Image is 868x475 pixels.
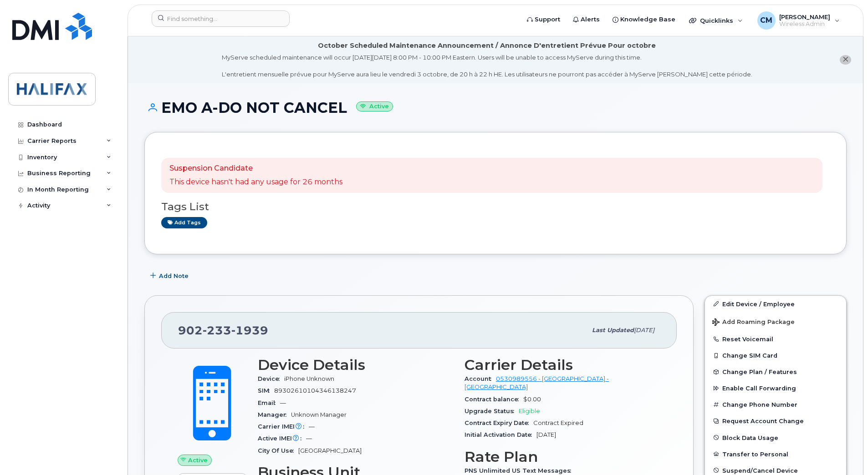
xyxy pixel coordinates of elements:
[258,399,280,406] span: Email
[465,396,523,403] span: Contract balance
[705,380,846,396] button: Enable Call Forwarding
[161,201,830,212] h3: Tags List
[280,399,286,406] span: —
[465,419,533,426] span: Contract Expiry Date
[159,272,189,280] span: Add Note
[298,447,362,454] span: [GEOGRAPHIC_DATA]
[188,456,208,465] span: Active
[274,387,356,394] span: 89302610104346138247
[258,411,291,418] span: Manager
[705,446,846,462] button: Transfer to Personal
[722,369,797,375] span: Change Plan / Features
[258,423,309,430] span: Carrier IMEI
[169,177,342,187] p: This device hasn't had any usage for 26 months
[178,323,268,337] span: 902
[291,411,347,418] span: Unknown Manager
[722,385,796,392] span: Enable Call Forwarding
[592,327,634,334] span: Last updated
[533,419,583,426] span: Contract Expired
[356,101,393,112] small: Active
[258,387,274,394] span: SIM
[634,327,654,334] span: [DATE]
[722,467,798,474] span: Suspend/Cancel Device
[465,375,609,390] a: 0530989556 - [GEOGRAPHIC_DATA] - [GEOGRAPHIC_DATA]
[258,435,306,442] span: Active IMEI
[536,431,556,438] span: [DATE]
[712,318,795,327] span: Add Roaming Package
[519,408,540,414] span: Eligible
[465,467,576,474] span: PNS Unlimited US Text Messages
[309,423,315,430] span: —
[828,435,861,468] iframe: Messenger Launcher
[705,364,846,380] button: Change Plan / Features
[523,396,541,403] span: $0.00
[705,430,846,446] button: Block Data Usage
[284,375,334,382] span: iPhone Unknown
[169,163,342,174] p: Suspension Candidate
[203,323,231,337] span: 233
[258,357,454,373] h3: Device Details
[840,55,851,65] button: close notification
[465,431,536,438] span: Initial Activation Date
[705,296,846,312] a: Edit Device / Employee
[144,268,196,284] button: Add Note
[465,375,496,382] span: Account
[705,331,846,347] button: Reset Voicemail
[231,323,268,337] span: 1939
[258,447,298,454] span: City Of Use
[705,347,846,364] button: Change SIM Card
[161,217,207,228] a: Add tags
[306,435,312,442] span: —
[465,449,660,465] h3: Rate Plan
[144,100,847,116] h1: EMO A-DO NOT CANCEL
[222,53,752,79] div: MyServe scheduled maintenance will occur [DATE][DATE] 8:00 PM - 10:00 PM Eastern. Users will be u...
[258,375,284,382] span: Device
[705,413,846,429] button: Request Account Change
[705,312,846,331] button: Add Roaming Package
[705,396,846,413] button: Change Phone Number
[465,357,660,373] h3: Carrier Details
[465,408,519,414] span: Upgrade Status
[318,41,656,51] div: October Scheduled Maintenance Announcement / Annonce D'entretient Prévue Pour octobre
